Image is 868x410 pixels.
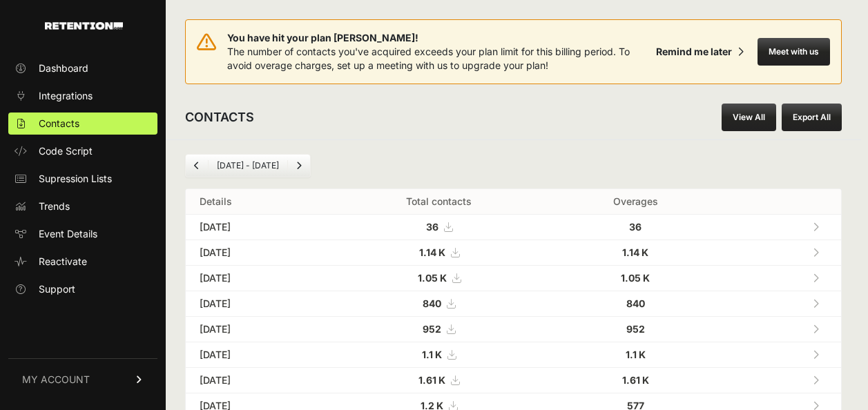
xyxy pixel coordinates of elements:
button: Remind me later [650,39,749,64]
a: Previous [186,155,208,177]
button: Meet with us [758,38,830,66]
strong: 1.14 K [419,246,445,258]
span: Dashboard [39,61,88,75]
a: Supression Lists [8,168,157,190]
span: Event Details [39,227,97,241]
strong: 1.05 K [418,272,447,284]
button: Export All [782,104,842,131]
h2: CONTACTS [185,108,254,127]
li: [DATE] - [DATE] [208,160,287,171]
td: [DATE] [186,240,328,266]
strong: 1.1 K [422,349,442,360]
a: 952 [423,323,455,335]
span: The number of contacts you've acquired exceeds your plan limit for this billing period. To avoid ... [227,46,630,71]
span: Code Script [39,144,93,158]
strong: 36 [629,221,642,233]
span: Contacts [39,117,79,130]
strong: 1.61 K [622,374,649,386]
a: Contacts [8,113,157,135]
span: Reactivate [39,255,87,269]
strong: 36 [426,221,438,233]
td: [DATE] [186,342,328,368]
a: 36 [426,221,452,233]
span: MY ACCOUNT [22,373,90,387]
span: Supression Lists [39,172,112,186]
td: [DATE] [186,215,328,240]
a: Dashboard [8,57,157,79]
td: [DATE] [186,291,328,317]
td: [DATE] [186,368,328,393]
div: Remind me later [656,45,732,59]
a: Code Script [8,140,157,162]
a: Reactivate [8,251,157,273]
strong: 1.61 K [418,374,445,386]
span: Support [39,282,75,296]
strong: 952 [423,323,441,335]
th: Overages [550,189,722,215]
strong: 840 [626,297,645,309]
img: Retention.com [45,22,123,30]
a: MY ACCOUNT [8,358,157,400]
strong: 952 [626,323,645,335]
a: 1.1 K [422,349,456,360]
a: Integrations [8,85,157,107]
a: View All [722,104,776,131]
span: Trends [39,199,70,213]
span: You have hit your plan [PERSON_NAME]! [227,31,650,45]
td: [DATE] [186,266,328,291]
th: Details [186,189,328,215]
strong: 1.05 K [621,272,650,284]
strong: 1.14 K [622,246,648,258]
a: Support [8,278,157,300]
td: [DATE] [186,317,328,342]
a: 1.14 K [419,246,459,258]
a: Event Details [8,223,157,245]
a: 1.05 K [418,272,461,284]
a: Trends [8,195,157,217]
strong: 1.1 K [626,349,646,360]
span: Integrations [39,89,93,103]
a: Next [288,155,310,177]
strong: 840 [423,297,441,309]
a: 840 [423,297,455,309]
th: Total contacts [328,189,549,215]
a: 1.61 K [418,374,459,386]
